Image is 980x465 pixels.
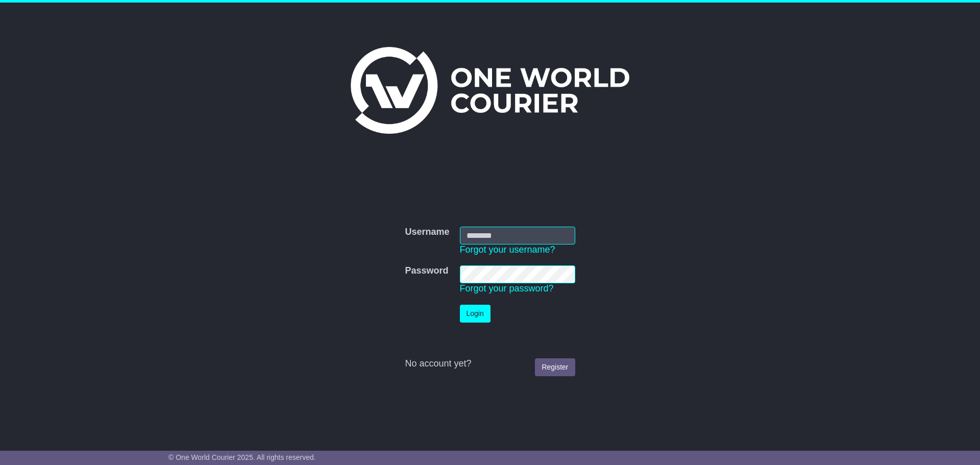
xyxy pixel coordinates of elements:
span: © One World Courier 2025. All rights reserved. [168,453,316,461]
label: Password [405,265,448,277]
a: Forgot your username? [460,244,555,255]
a: Forgot your password? [460,283,554,293]
div: No account yet? [405,358,575,370]
img: One World [351,47,629,134]
a: Register [535,358,575,376]
label: Username [405,227,449,238]
button: Login [460,305,491,323]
